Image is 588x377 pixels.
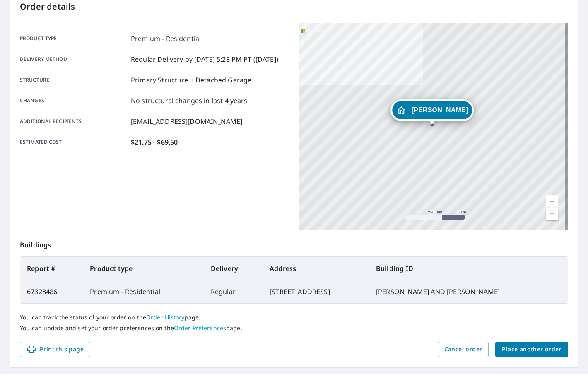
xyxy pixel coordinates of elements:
[131,34,201,43] p: Premium - Residential
[20,280,83,303] td: 67328486
[263,280,369,303] td: [STREET_ADDRESS]
[20,137,128,147] p: Estimated cost
[20,230,568,256] p: Buildings
[444,344,482,355] span: Cancel order
[546,208,558,220] a: Current Level 17, Zoom Out
[438,342,489,357] button: Cancel order
[369,280,568,303] td: [PERSON_NAME] AND [PERSON_NAME]
[146,313,185,321] a: Order History
[412,107,468,113] span: [PERSON_NAME]
[369,257,568,280] th: Building ID
[131,75,251,85] p: Primary Structure + Detached Garage
[131,96,248,106] p: No structural changes in last 4 years
[83,280,204,303] td: Premium - Residential
[263,257,369,280] th: Address
[495,342,568,357] button: Place another order
[20,96,128,106] p: Changes
[502,344,561,355] span: Place another order
[20,54,128,64] p: Delivery method
[546,195,558,208] a: Current Level 17, Zoom In
[20,116,128,126] p: Additional recipients
[20,75,128,85] p: Structure
[83,257,204,280] th: Product type
[131,116,242,126] p: [EMAIL_ADDRESS][DOMAIN_NAME]
[20,314,568,321] p: You can track the status of your order on the page.
[20,34,128,43] p: Product type
[174,324,226,332] a: Order Preferences
[131,54,278,64] p: Regular Delivery by [DATE] 5:28 PM PT ([DATE])
[27,344,84,355] span: Print this page
[20,342,90,357] button: Print this page
[131,137,178,147] p: $21.75 - $69.50
[20,257,83,280] th: Report #
[20,0,568,13] p: Order details
[204,280,263,303] td: Regular
[390,99,474,125] div: Dropped pin, building MICHELLE AND STEVE SCHALLER, Residential property, 55691 Woodridge Dr Shelb...
[20,324,568,332] p: You can update and set your order preferences on the page.
[204,257,263,280] th: Delivery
